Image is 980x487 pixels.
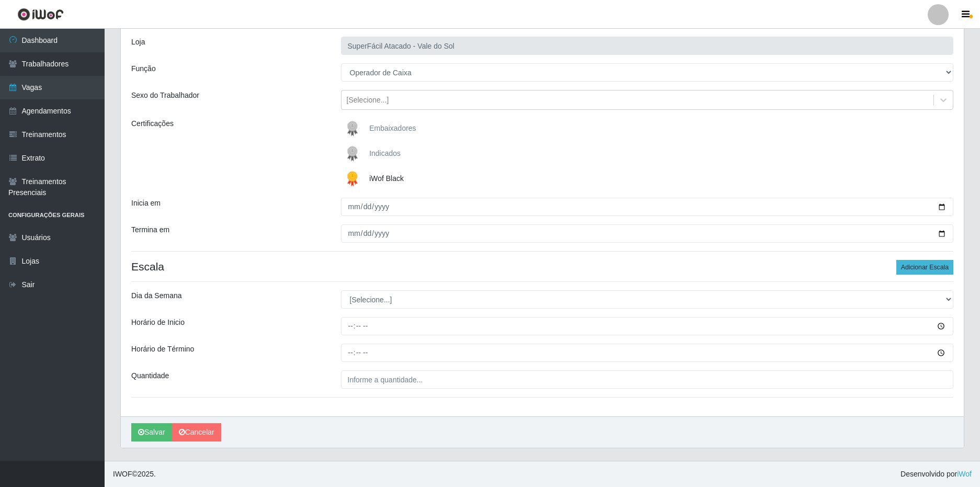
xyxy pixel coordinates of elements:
[342,168,367,189] img: iWof Black
[341,370,954,389] input: Informe a quantidade...
[131,370,169,381] label: Quantidade
[957,470,972,478] a: iWof
[172,423,221,441] a: Cancelar
[341,317,954,335] input: 00:00
[341,198,954,216] input: 00/00/0000
[369,124,416,132] span: Embaixadores
[17,8,64,21] img: CoreUI Logo
[131,63,156,74] label: Função
[342,118,367,139] img: Embaixadores
[131,260,953,273] h4: Escala
[131,37,145,48] label: Loja
[901,469,972,480] span: Desenvolvido por
[113,470,132,478] span: IWOF
[341,224,954,243] input: 00/00/0000
[896,260,953,275] button: Adicionar Escala
[131,90,199,101] label: Sexo do Trabalhador
[347,95,389,106] div: [Selecione...]
[113,469,156,480] span: © 2025 .
[131,344,194,355] label: Horário de Término
[342,143,367,164] img: Indicados
[131,118,174,129] label: Certificações
[131,317,185,328] label: Horário de Inicio
[131,198,161,209] label: Inicia em
[131,423,172,441] button: Salvar
[131,290,182,301] label: Dia da Semana
[369,149,401,157] span: Indicados
[369,174,404,183] span: iWof Black
[341,344,954,362] input: 00:00
[131,224,169,235] label: Termina em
